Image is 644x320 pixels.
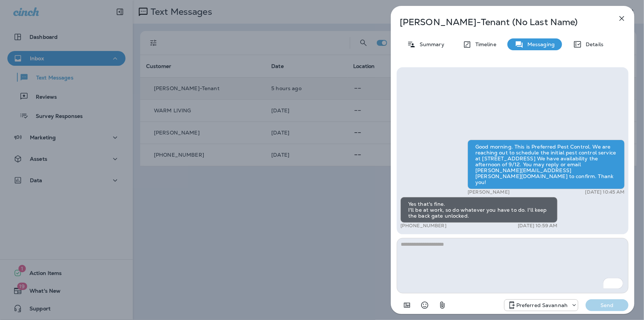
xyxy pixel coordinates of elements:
[582,41,603,47] p: Details
[468,140,625,189] div: Good morning. This is Preferred Pest Control. We are reaching out to schedule the initial pest co...
[472,41,496,47] p: Timeline
[504,301,578,310] div: +1 (912) 461-3419
[416,41,444,47] p: Summary
[417,298,432,313] button: Select an emoji
[468,189,510,195] p: [PERSON_NAME]
[585,189,625,195] p: [DATE] 10:45 AM
[400,197,558,223] div: Yes that's fine. I'll be at work, so do whatever you have to do. I'll keep the back gate unlocked.
[518,223,557,229] p: [DATE] 10:59 AM
[397,238,628,293] textarea: To enrich screen reader interactions, please activate Accessibility in Grammarly extension settings
[400,223,447,229] p: [PHONE_NUMBER]
[400,298,414,313] button: Add in a premade template
[524,41,555,47] p: Messaging
[516,302,568,308] p: Preferred Savannah
[400,17,601,27] p: [PERSON_NAME]-Tenant (No Last Name)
